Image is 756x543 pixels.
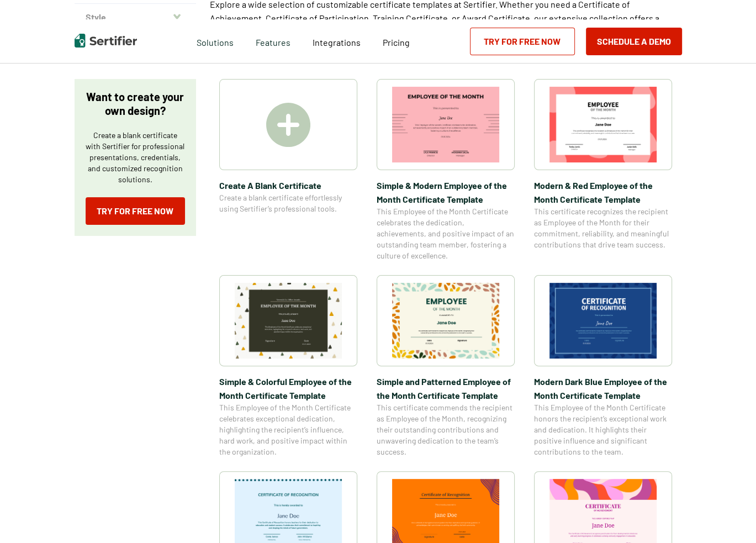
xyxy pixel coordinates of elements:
[534,206,672,250] span: This certificate recognizes the recipient as Employee of the Month for their commitment, reliabil...
[549,87,657,162] img: Modern & Red Employee of the Month Certificate Template
[586,28,682,55] button: Schedule a Demo
[377,79,515,261] a: Simple & Modern Employee of the Month Certificate TemplateSimple & Modern Employee of the Month C...
[534,79,672,261] a: Modern & Red Employee of the Month Certificate TemplateModern & Red Employee of the Month Certifi...
[313,34,361,48] a: Integrations
[377,275,515,457] a: Simple and Patterned Employee of the Month Certificate TemplateSimple and Patterned Employee of t...
[75,4,196,30] button: Style
[219,192,357,214] span: Create a blank certificate effortlessly using Sertifier’s professional tools.
[534,178,672,206] span: Modern & Red Employee of the Month Certificate Template
[256,34,290,48] span: Features
[470,28,575,55] a: Try for Free Now
[534,275,672,457] a: Modern Dark Blue Employee of the Month Certificate TemplateModern Dark Blue Employee of the Month...
[197,34,234,48] span: Solutions
[549,283,657,359] img: Modern Dark Blue Employee of the Month Certificate Template
[377,206,515,261] span: This Employee of the Month Certificate celebrates the dedication, achievements, and positive impa...
[392,283,499,359] img: Simple and Patterned Employee of the Month Certificate Template
[313,37,361,48] span: Integrations
[219,275,357,457] a: Simple & Colorful Employee of the Month Certificate TemplateSimple & Colorful Employee of the Mon...
[219,402,357,457] span: This Employee of the Month Certificate celebrates exceptional dedication, highlighting the recipi...
[86,130,185,185] p: Create a blank certificate with Sertifier for professional presentations, credentials, and custom...
[377,178,515,206] span: Simple & Modern Employee of the Month Certificate Template
[75,34,137,48] img: Sertifier | Digital Credentialing Platform
[383,37,410,48] span: Pricing
[534,375,672,402] span: Modern Dark Blue Employee of the Month Certificate Template
[534,402,672,457] span: This Employee of the Month Certificate honors the recipient’s exceptional work and dedication. It...
[219,375,357,402] span: Simple & Colorful Employee of the Month Certificate Template
[219,178,357,192] span: Create A Blank Certificate
[377,402,515,457] span: This certificate commends the recipient as Employee of the Month, recognizing their outstanding c...
[266,103,310,147] img: Create A Blank Certificate
[383,34,410,48] a: Pricing
[86,197,185,225] a: Try for Free Now
[235,283,342,359] img: Simple & Colorful Employee of the Month Certificate Template
[377,375,515,402] span: Simple and Patterned Employee of the Month Certificate Template
[392,87,499,162] img: Simple & Modern Employee of the Month Certificate Template
[86,90,185,118] p: Want to create your own design?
